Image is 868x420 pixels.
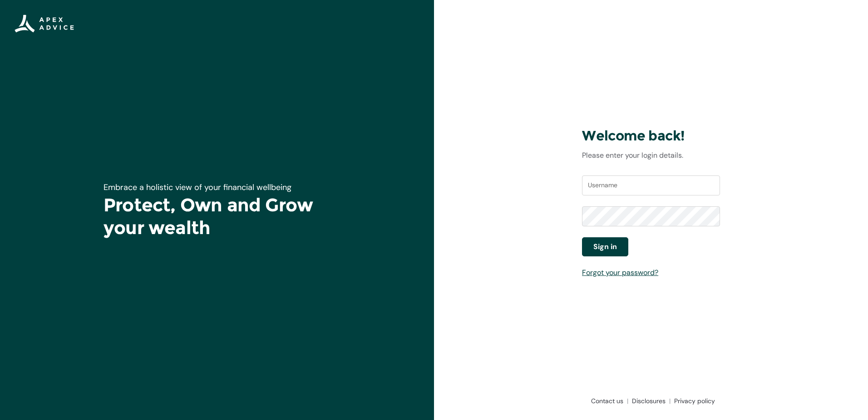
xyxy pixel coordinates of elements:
[671,396,715,405] a: Privacy policy
[104,182,291,193] span: Embrace a holistic view of your financial wellbeing
[582,175,720,195] input: Username
[593,241,617,252] span: Sign in
[15,15,74,33] img: Apex Advice Group
[628,396,671,405] a: Disclosures
[104,194,330,239] h1: Protect, Own and Grow your wealth
[582,237,628,256] button: Sign in
[582,268,658,277] a: Forgot your password?
[582,127,720,145] h3: Welcome back!
[587,396,628,405] a: Contact us
[582,150,720,161] p: Please enter your login details.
